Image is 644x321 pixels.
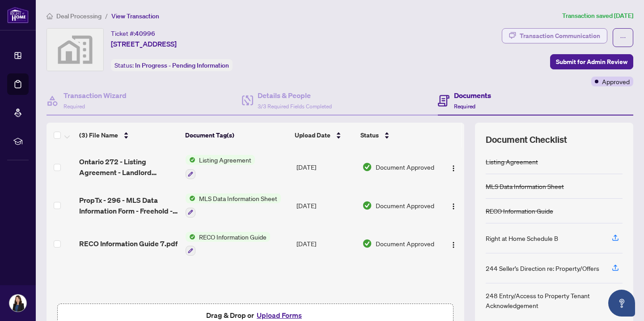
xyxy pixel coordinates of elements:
span: (3) File Name [79,130,118,140]
span: View Transaction [111,12,159,20]
span: Listing Agreement [195,155,255,165]
span: Document Approved [376,201,434,210]
span: Submit for Admin Review [556,55,627,69]
button: Logo [446,198,461,213]
img: logo [7,7,29,23]
img: Status Icon [186,155,195,165]
button: Open asap [608,290,635,317]
article: Transaction saved [DATE] [562,11,633,21]
span: home [47,13,53,19]
span: Document Checklist [486,133,567,146]
span: MLS Data Information Sheet [195,193,281,203]
th: Document Tag(s) [182,123,292,148]
td: [DATE] [293,186,359,225]
span: Document Approved [376,162,434,172]
span: Upload Date [295,130,330,140]
img: Logo [450,241,457,248]
img: svg%3e [47,29,103,71]
span: [STREET_ADDRESS] [111,39,177,49]
div: Listing Agreement [486,157,538,167]
div: Transaction Communication [520,29,600,43]
th: (3) File Name [76,123,182,148]
span: In Progress - Pending Information [135,61,229,69]
span: Required [454,103,475,110]
div: Right at Home Schedule B [486,233,558,243]
span: Required [64,103,85,110]
h4: Details & People [258,90,332,101]
button: Logo [446,160,461,174]
span: PropTx - 296 - MLS Data Information Form - Freehold - LeaseSub-Lease 1.pdf [79,195,178,216]
button: Status IconMLS Data Information Sheet [186,193,281,218]
span: Deal Processing [56,12,102,20]
img: Document Status [362,162,372,172]
th: Upload Date [291,123,356,148]
th: Status [357,123,439,148]
span: Status [360,130,379,140]
img: Logo [450,165,457,172]
button: Status IconRECO Information Guide [186,232,270,256]
img: Document Status [362,239,372,248]
li: / [105,11,108,21]
button: Submit for Admin Review [550,54,633,69]
img: Status Icon [186,193,195,203]
div: Status: [111,59,233,71]
button: Upload Forms [254,309,305,321]
span: Drag & Drop or [206,309,305,321]
img: Status Icon [186,232,195,242]
div: RECO Information Guide [486,206,553,216]
div: 244 Seller’s Direction re: Property/Offers [486,263,599,273]
span: Ontario 272 - Listing Agreement - Landlord Designated Representation Agreement Authority to Offer... [79,156,178,178]
span: 3/3 Required Fields Completed [258,103,332,110]
span: Approved [602,77,630,86]
button: Status IconListing Agreement [186,155,255,179]
img: Logo [450,203,457,210]
td: [DATE] [293,225,359,263]
div: Ticket #: [111,28,155,39]
button: Logo [446,236,461,251]
div: MLS Data Information Sheet [486,181,564,191]
img: Profile Icon [9,295,26,312]
img: Document Status [362,201,372,210]
h4: Documents [454,90,491,101]
span: ellipsis [620,34,626,41]
button: Transaction Communication [502,28,607,43]
span: Document Approved [376,239,434,248]
span: RECO Information Guide 7.pdf [79,238,178,249]
h4: Transaction Wizard [64,90,127,101]
span: RECO Information Guide [195,232,270,242]
span: 40996 [135,30,155,38]
div: 248 Entry/Access to Property Tenant Acknowledgement [486,291,601,310]
td: [DATE] [293,148,359,186]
